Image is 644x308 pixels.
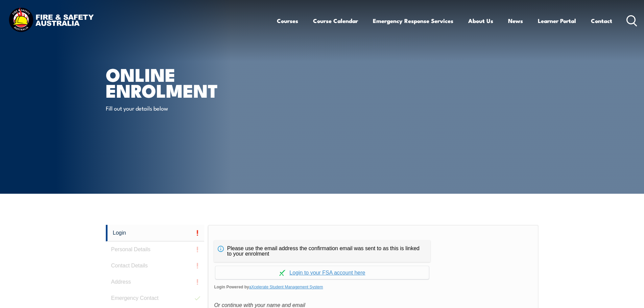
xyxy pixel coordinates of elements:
a: Login [106,225,205,241]
a: About Us [468,12,493,30]
a: Emergency Response Services [373,12,453,30]
a: Learner Portal [538,12,576,30]
a: Course Calendar [313,12,358,30]
span: Login Powered by [214,282,532,292]
a: Contact [591,12,612,30]
p: Fill out your details below [106,104,229,112]
a: Courses [277,12,298,30]
a: News [508,12,523,30]
h1: Online Enrolment [106,66,273,98]
img: Log in withaxcelerate [279,270,285,276]
div: Please use the email address the confirmation email was sent to as this is linked to your enrolment [214,240,430,262]
a: aXcelerate Student Management System [249,285,323,289]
